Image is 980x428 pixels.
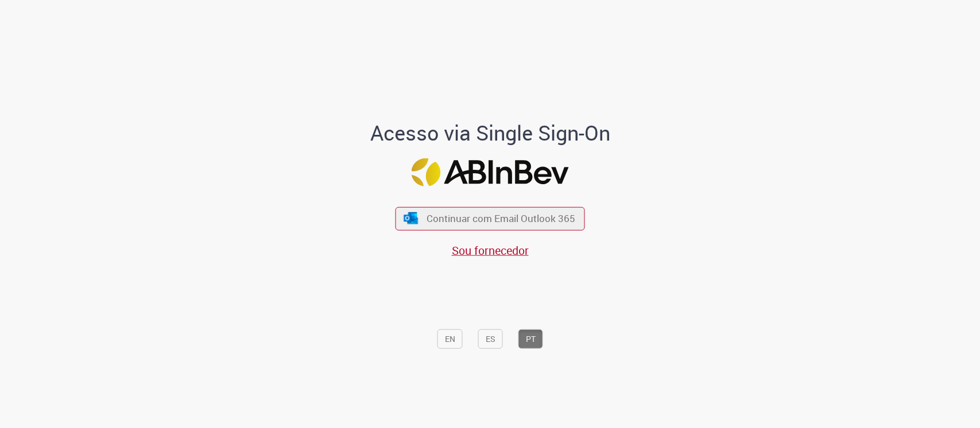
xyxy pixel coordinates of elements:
[452,242,529,258] a: Sou fornecedor
[518,329,543,348] button: PT
[402,212,419,224] img: ícone Azure/Microsoft 360
[478,329,503,348] button: ES
[331,122,649,145] h1: Acesso via Single Sign-On
[396,207,585,230] button: ícone Azure/Microsoft 360 Continuar com Email Outlook 365
[437,329,463,348] button: EN
[412,158,569,186] img: Logo ABInBev
[427,212,575,225] span: Continuar com Email Outlook 365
